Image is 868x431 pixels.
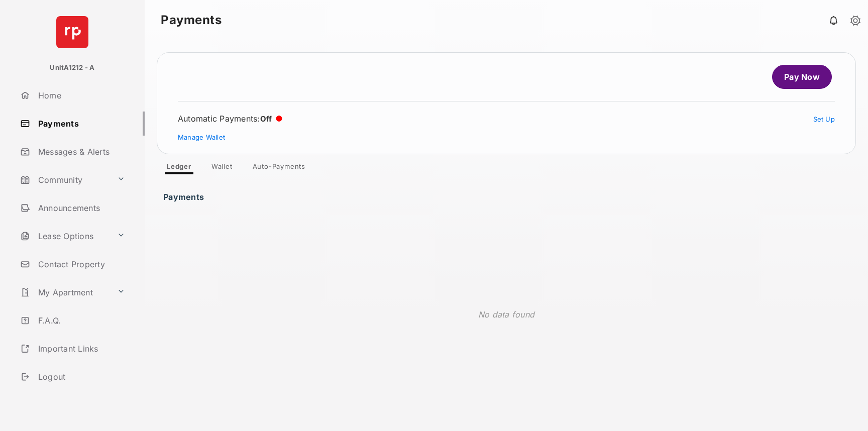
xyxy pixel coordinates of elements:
a: Announcements [16,196,145,220]
a: Ledger [159,162,199,174]
a: Community [16,168,113,192]
strong: Payments [161,14,222,26]
span: Off [260,114,272,124]
a: F.A.Q. [16,308,145,333]
a: Important Links [16,337,129,361]
div: Automatic Payments : [178,114,282,124]
a: Wallet [203,162,241,174]
p: UnitA1212 - A [50,63,94,73]
p: No data found [478,308,534,320]
a: Manage Wallet [178,133,225,141]
a: My Apartment [16,280,113,304]
a: Auto-Payments [245,162,313,174]
a: Payments [16,112,145,136]
a: Set Up [813,115,835,123]
img: svg+xml;base64,PHN2ZyB4bWxucz0iaHR0cDovL3d3dy53My5vcmcvMjAwMC9zdmciIHdpZHRoPSI2NCIgaGVpZ2h0PSI2NC... [56,16,88,48]
a: Messages & Alerts [16,140,145,164]
a: Logout [16,365,145,389]
a: Lease Options [16,224,113,248]
a: Contact Property [16,252,145,276]
a: Home [16,83,145,107]
h3: Payments [163,192,207,196]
